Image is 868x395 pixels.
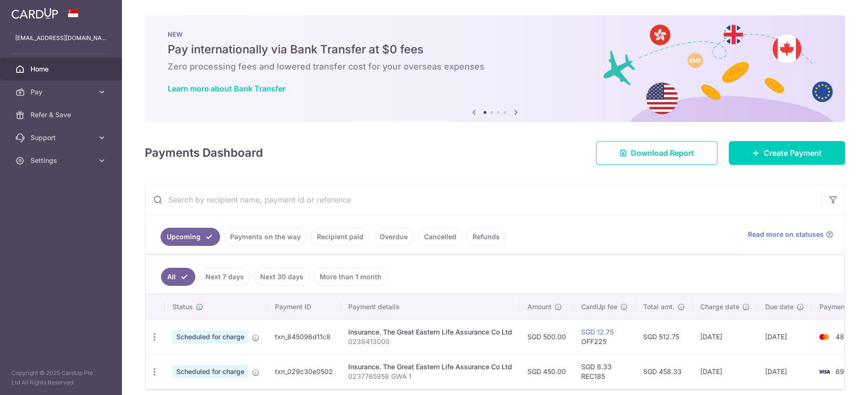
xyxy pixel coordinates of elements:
span: Charge date [700,302,739,312]
span: Total amt. [643,302,675,312]
img: Bank Card [815,331,834,343]
h6: Zero processing fees and lowered transfer cost for your overseas expenses [168,61,822,72]
span: Scheduled for charge [172,330,248,344]
a: SGD 12.75 [581,328,614,336]
a: Next 30 days [254,268,310,286]
iframe: Opens a widget where you can find more information [807,366,858,390]
span: Settings [30,156,93,165]
td: SGD 512.75 [636,319,693,354]
span: Pay [30,87,93,97]
p: NEW [168,30,822,38]
span: Home [30,64,93,74]
span: Refer & Save [30,110,93,120]
div: Insurance. The Great Eastern Life Assurance Co Ltd [348,362,512,372]
span: Download Report [631,147,694,159]
img: Bank Card [815,366,834,377]
a: Cancelled [418,228,463,246]
span: Scheduled for charge [172,365,248,378]
input: Search by recipient name, payment id or reference [145,184,822,215]
td: SGD 450.00 [520,354,574,389]
div: Insurance. The Great Eastern Life Assurance Co Ltd [348,327,512,337]
p: [EMAIL_ADDRESS][DOMAIN_NAME] [15,33,107,43]
img: Bank transfer banner [145,15,845,122]
th: Payment ID [267,294,341,319]
a: Recipient paid [311,228,370,246]
a: More than 1 month [313,268,388,286]
td: OFF225 [574,319,636,354]
span: Due date [765,302,794,312]
span: CardUp fee [581,302,617,312]
a: All [161,268,195,286]
p: 0237765958 GWA 1 [348,372,512,381]
span: 4894 [836,333,853,341]
th: Payment details [341,294,520,319]
a: Payments on the way [224,228,307,246]
p: 0238413000 [348,337,512,346]
a: Upcoming [161,228,220,246]
td: txn_845096d11c8 [267,319,341,354]
td: txn_029c30e0502 [267,354,341,389]
a: Download Report [596,141,717,165]
td: SGD 500.00 [520,319,574,354]
a: Refunds [466,228,506,246]
td: SGD 8.33 REC185 [574,354,636,389]
span: Amount [527,302,552,312]
a: Next 7 days [199,268,250,286]
img: CardUp [11,8,58,19]
span: Status [172,302,193,312]
a: Overdue [373,228,414,246]
span: Read more on statuses [748,230,824,239]
td: [DATE] [757,354,812,389]
td: [DATE] [693,354,757,389]
td: [DATE] [693,319,757,354]
a: Read more on statuses [748,230,833,239]
td: SGD 458.33 [636,354,693,389]
a: Create Payment [729,141,845,165]
span: Support [30,133,93,142]
td: [DATE] [757,319,812,354]
span: Create Payment [764,147,822,159]
a: Learn more about Bank Transfer [168,84,285,93]
h5: Pay internationally via Bank Transfer at $0 fees [168,42,822,57]
h4: Payments Dashboard [145,144,263,162]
